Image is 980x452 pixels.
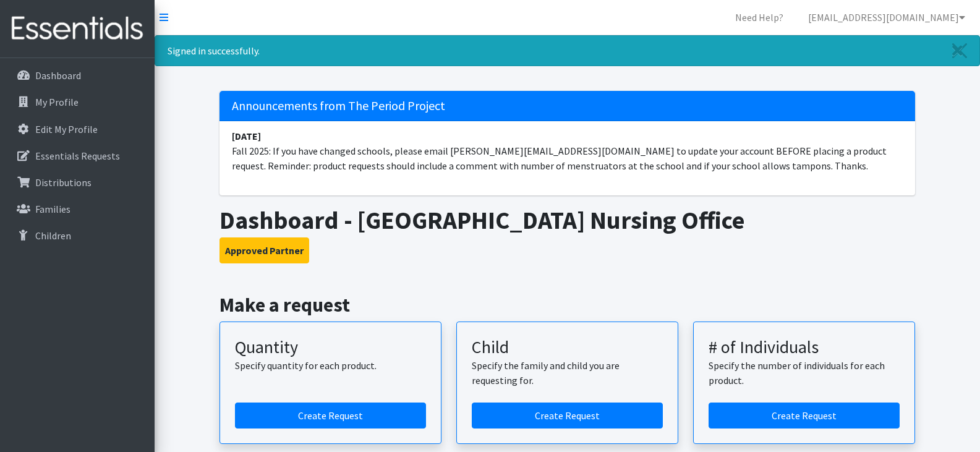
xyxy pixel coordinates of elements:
p: Dashboard [35,69,81,82]
li: Fall 2025: If you have changed schools, please email [PERSON_NAME][EMAIL_ADDRESS][DOMAIN_NAME] to... [219,121,915,181]
p: Children [35,229,71,242]
p: Specify the family and child you are requesting for. [472,358,663,388]
button: Approved Partner [219,237,309,263]
a: Distributions [5,170,150,195]
p: Families [35,203,70,215]
h2: Make a request [219,293,915,317]
h3: # of Individuals [709,337,900,358]
a: Families [5,197,150,221]
a: Create a request by quantity [235,403,426,429]
p: My Profile [35,96,79,108]
p: Edit My Profile [35,123,98,135]
div: Signed in successfully. [155,35,980,66]
a: Essentials Requests [5,143,150,168]
p: Specify quantity for each product. [235,358,426,373]
a: Dashboard [5,63,150,88]
h1: Dashboard - [GEOGRAPHIC_DATA] Nursing Office [219,205,915,235]
a: Children [5,223,150,248]
h3: Child [472,337,663,358]
a: Edit My Profile [5,117,150,142]
h5: Announcements from The Period Project [219,91,915,121]
p: Distributions [35,176,92,189]
img: HumanEssentials [5,8,150,49]
a: Create a request for a child or family [472,403,663,429]
a: [EMAIL_ADDRESS][DOMAIN_NAME] [798,5,975,30]
a: Need Help? [725,5,793,30]
a: My Profile [5,90,150,114]
p: Specify the number of individuals for each product. [709,358,900,388]
a: Create a request by number of individuals [709,403,900,429]
h3: Quantity [235,337,426,358]
a: Close [940,36,979,66]
strong: [DATE] [232,130,261,142]
p: Essentials Requests [35,150,120,162]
